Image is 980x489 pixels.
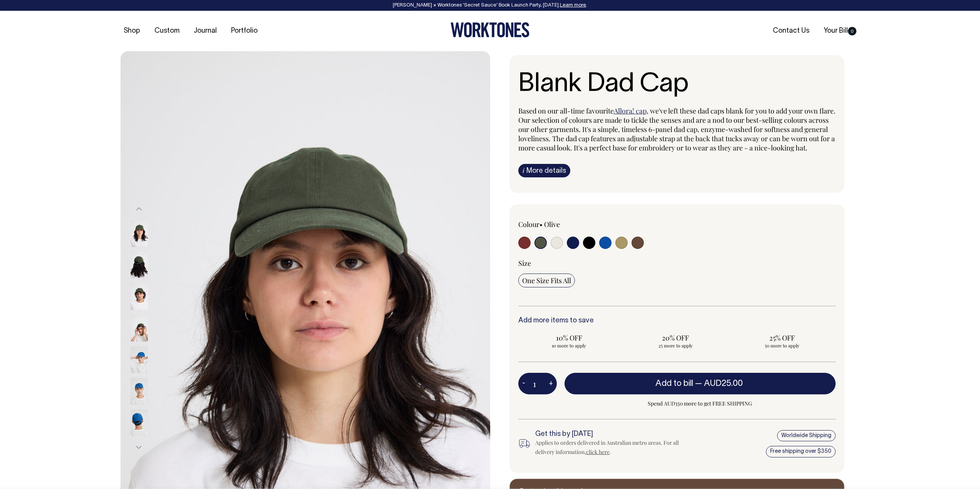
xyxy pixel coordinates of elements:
[522,276,571,285] span: One Size Fits All
[735,342,829,349] span: 50 more to apply
[586,448,610,456] a: click here
[614,106,647,115] a: Allora! cap
[535,438,692,457] div: Applies to orders delivered in Australian metro areas. For all delivery information, .
[565,373,836,394] button: Add to bill —AUD25.00
[655,380,693,387] span: Add to bill
[518,274,575,287] input: One Size Fits All
[735,333,829,342] span: 25% OFF
[523,166,524,174] span: i
[151,25,183,37] a: Custom
[539,220,543,229] span: •
[8,3,972,8] div: [PERSON_NAME] × Worktones ‘Secret Sauce’ Book Launch Party, [DATE]. .
[544,220,560,229] label: Olive
[625,331,727,351] input: 20% OFF 25 more to apply
[131,346,148,373] img: worker-blue
[131,315,148,342] img: olive
[565,399,836,408] span: Spend AUD350 more to get FREE SHIPPING
[821,25,859,37] a: Your Bill0
[522,333,616,342] span: 10% OFF
[560,3,586,8] a: Learn more
[191,25,220,37] a: Journal
[518,331,620,351] input: 10% OFF 10 more to apply
[731,331,833,351] input: 25% OFF 50 more to apply
[133,439,145,456] button: Next
[518,106,836,152] span: , we've left these dad caps blank for you to add your own flare. Our selection of colours are mad...
[518,70,836,99] h1: Blank Dad Cap
[131,409,148,436] img: worker-blue
[535,431,692,438] h6: Get this by [DATE]
[770,25,812,37] a: Contact Us
[518,106,614,115] span: Based on our all-time favourite
[848,27,856,35] span: 0
[131,378,148,405] img: worker-blue
[131,220,148,247] img: olive
[628,333,723,342] span: 20% OFF
[522,342,616,349] span: 10 more to apply
[704,380,743,387] span: AUD25.00
[131,283,148,310] img: olive
[518,164,570,177] a: iMore details
[131,252,148,279] img: olive
[228,25,261,37] a: Portfolio
[518,220,645,229] div: Colour
[695,380,745,387] span: —
[545,376,557,391] button: +
[518,317,836,325] h6: Add more items to save
[133,200,145,218] button: Previous
[628,342,723,349] span: 25 more to apply
[121,25,143,37] a: Shop
[518,376,529,391] button: -
[518,259,836,268] div: Size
